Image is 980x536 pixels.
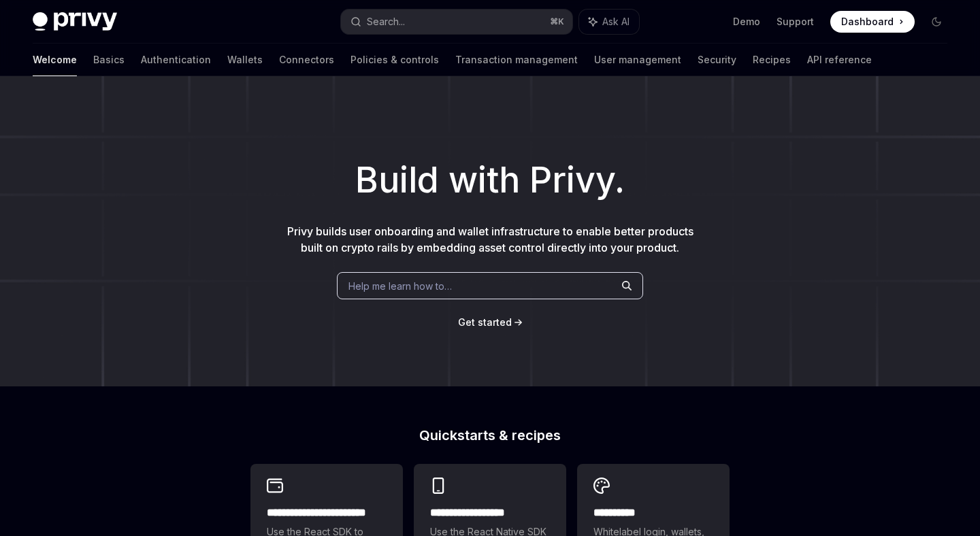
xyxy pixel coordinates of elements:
a: Transaction management [455,44,578,76]
a: Policies & controls [350,44,439,76]
img: dark logo [33,12,117,31]
a: Recipes [753,44,791,76]
a: Demo [733,15,760,29]
a: Connectors [279,44,334,76]
a: Basics [93,44,125,76]
button: Toggle dark mode [926,11,947,33]
span: Get started [458,316,512,328]
button: Search...⌘K [341,10,572,34]
a: Wallets [227,44,263,76]
a: Support [777,15,814,29]
div: Search... [367,14,405,30]
a: Welcome [33,44,77,76]
a: User management [594,44,681,76]
a: Dashboard [830,11,915,33]
h1: Build with Privy. [22,154,958,207]
button: Ask AI [579,10,639,34]
span: Ask AI [602,15,630,29]
span: Dashboard [841,15,894,29]
a: Security [698,44,736,76]
span: ⌘ K [550,16,564,27]
span: Privy builds user onboarding and wallet infrastructure to enable better products built on crypto ... [287,224,693,254]
a: Get started [458,316,512,329]
a: Authentication [141,44,211,76]
h2: Quickstarts & recipes [250,429,730,442]
span: Help me learn how to… [348,279,452,293]
a: API reference [807,44,872,76]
